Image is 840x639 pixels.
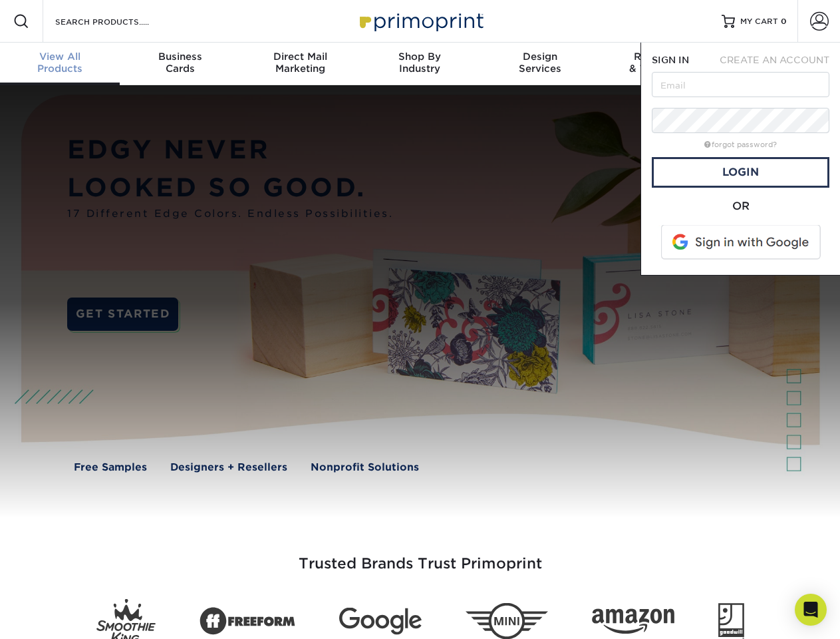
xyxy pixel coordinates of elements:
[120,51,239,75] div: Cards
[354,7,487,35] img: Primoprint
[600,51,720,75] div: & Templates
[480,51,600,75] div: Services
[339,608,422,635] img: Google
[360,51,480,63] span: Shop By
[781,17,787,26] span: 0
[240,51,360,63] span: Direct Mail
[120,51,239,63] span: Business
[600,43,720,85] a: Resources& Templates
[54,13,184,29] input: SEARCH PRODUCTS.....
[592,609,674,634] img: Amazon
[795,594,827,626] div: Open Intercom Messenger
[240,51,360,75] div: Marketing
[652,72,829,97] input: Email
[31,523,809,588] h3: Trusted Brands Trust Primoprint
[652,198,829,214] div: OR
[480,51,600,63] span: Design
[120,43,239,85] a: BusinessCards
[652,157,829,188] a: Login
[360,43,480,85] a: Shop ByIndustry
[480,43,600,85] a: DesignServices
[360,51,480,75] div: Industry
[740,16,778,27] span: MY CART
[704,140,777,149] a: forgot password?
[720,55,829,65] span: CREATE AN ACCOUNT
[652,55,689,65] span: SIGN IN
[718,603,744,639] img: Goodwill
[240,43,360,85] a: Direct MailMarketing
[3,598,113,634] iframe: Google Customer Reviews
[600,51,720,63] span: Resources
